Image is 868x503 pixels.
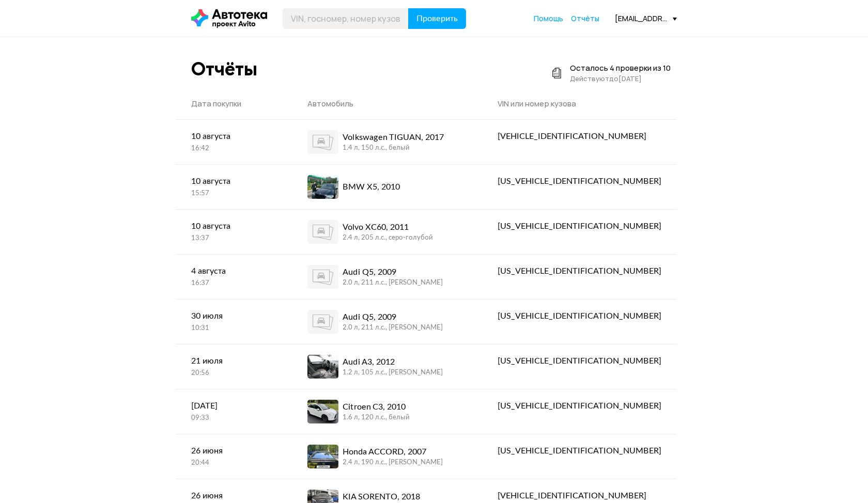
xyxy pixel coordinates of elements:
a: [US_VEHICLE_IDENTIFICATION_NUMBER] [482,344,677,378]
a: Citroen C3, 20101.6 л, 120 л.c., белый [292,389,482,434]
a: 10 августа15:57 [176,165,292,209]
div: 2.0 л, 211 л.c., [PERSON_NAME] [343,323,443,333]
div: 10 августа [191,220,276,232]
div: Audi Q5, 2009 [343,311,443,323]
a: [US_VEHICLE_IDENTIFICATION_NUMBER] [482,210,677,243]
a: 10 августа16:42 [176,120,292,164]
div: 2.4 л, 205 л.c., серо-голубой [343,233,433,243]
a: Audi Q5, 20092.0 л, 211 л.c., [PERSON_NAME] [292,255,482,299]
a: 10 августа13:37 [176,210,292,254]
div: 2.0 л, 211 л.c., [PERSON_NAME] [343,278,443,288]
div: Действуют до [DATE] [570,73,671,84]
div: 20:56 [191,369,276,378]
a: Audi A3, 20121.2 л, 105 л.c., [PERSON_NAME] [292,344,482,389]
button: Проверить [408,8,466,29]
div: 15:57 [191,189,276,198]
div: Honda ACCORD, 2007 [343,446,443,458]
div: 26 июня [191,445,276,457]
a: Volkswagen TIGUAN, 20171.4 л, 150 л.c., белый [292,120,482,164]
div: 10 августа [191,130,276,143]
div: [US_VEHICLE_IDENTIFICATION_NUMBER] [498,355,661,367]
div: [EMAIL_ADDRESS][DOMAIN_NAME] [615,13,677,23]
a: Отчёты [571,13,599,24]
div: KIA SORENTO, 2018 [343,491,443,503]
div: 09:33 [191,414,276,423]
div: 2.4 л, 190 л.c., [PERSON_NAME] [343,458,443,467]
div: Audi A3, 2012 [343,356,443,368]
div: 30 июля [191,310,276,322]
a: 21 июля20:56 [176,344,292,388]
div: 1.4 л, 150 л.c., белый [343,144,444,153]
a: [US_VEHICLE_IDENTIFICATION_NUMBER] [482,434,677,467]
div: 1.2 л, 105 л.c., [PERSON_NAME] [343,368,443,378]
div: [US_VEHICLE_IDENTIFICATION_NUMBER] [498,175,661,187]
div: 20:44 [191,459,276,468]
input: VIN, госномер, номер кузова [283,8,409,29]
span: Проверить [416,14,458,23]
div: 16:42 [191,144,276,153]
div: Дата покупки [191,99,276,109]
div: 4 августа [191,265,276,277]
div: 1.6 л, 120 л.c., белый [343,413,410,422]
a: [VEHICLE_IDENTIFICATION_NUMBER] [482,120,677,153]
div: [VEHICLE_IDENTIFICATION_NUMBER] [498,490,661,502]
div: [VEHICLE_IDENTIFICATION_NUMBER] [498,130,661,143]
a: [US_VEHICLE_IDENTIFICATION_NUMBER] [482,165,677,198]
a: Volvo XC60, 20112.4 л, 205 л.c., серо-голубой [292,210,482,254]
a: [US_VEHICLE_IDENTIFICATION_NUMBER] [482,389,677,422]
a: 26 июня20:44 [176,434,292,478]
a: 30 июля10:31 [176,300,292,343]
div: [US_VEHICLE_IDENTIFICATION_NUMBER] [498,445,661,457]
div: [US_VEHICLE_IDENTIFICATION_NUMBER] [498,310,661,322]
a: Audi Q5, 20092.0 л, 211 л.c., [PERSON_NAME] [292,300,482,344]
div: [US_VEHICLE_IDENTIFICATION_NUMBER] [498,220,661,232]
div: Автомобиль [307,99,467,109]
div: VIN или номер кузова [498,99,661,109]
a: [US_VEHICLE_IDENTIFICATION_NUMBER] [482,300,677,333]
div: Audi Q5, 2009 [343,266,443,278]
a: Honda ACCORD, 20072.4 л, 190 л.c., [PERSON_NAME] [292,434,482,479]
div: Volvo XC60, 2011 [343,221,433,233]
div: 13:37 [191,234,276,243]
div: Volkswagen TIGUAN, 2017 [343,131,444,144]
div: 26 июня [191,490,276,502]
a: 4 августа16:37 [176,255,292,298]
a: [DATE]09:33 [176,389,292,433]
div: [US_VEHICLE_IDENTIFICATION_NUMBER] [498,265,661,277]
div: Отчёты [191,58,257,80]
a: Помощь [534,13,563,24]
div: Осталось 4 проверки из 10 [570,63,671,73]
div: 21 июля [191,355,276,367]
div: 10 августа [191,175,276,187]
div: [US_VEHICLE_IDENTIFICATION_NUMBER] [498,400,661,412]
div: 10:31 [191,324,276,333]
a: [US_VEHICLE_IDENTIFICATION_NUMBER] [482,255,677,288]
div: 16:37 [191,279,276,288]
div: Citroen C3, 2010 [343,401,410,413]
div: [DATE] [191,400,276,412]
div: BMW X5, 2010 [343,181,400,193]
a: BMW X5, 2010 [292,165,482,209]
